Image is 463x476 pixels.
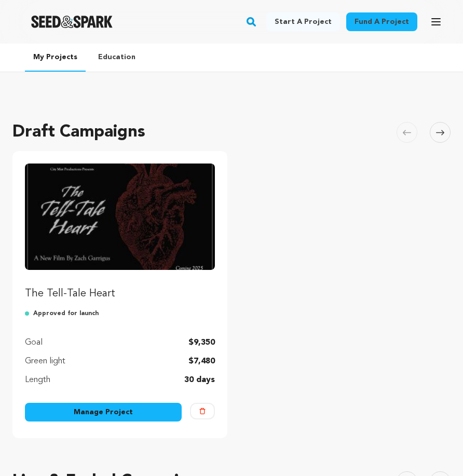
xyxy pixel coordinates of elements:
[25,309,33,318] img: approved-for-launch.svg
[199,408,206,414] img: trash-empty.svg
[12,120,145,145] h2: Draft Campaigns
[31,16,113,28] img: Seed&Spark Logo Dark Mode
[25,309,215,318] p: Approved for launch
[188,355,215,368] p: $7,480
[25,374,50,386] p: Length
[25,287,215,301] p: The Tell-Tale Heart
[25,164,215,301] a: Fund The Tell-Tale Heart
[346,12,417,31] a: Fund a project
[266,12,340,31] a: Start a project
[184,374,215,386] p: 30 days
[25,355,65,368] p: Green light
[25,44,86,72] a: My Projects
[31,16,113,28] a: Seed&Spark Homepage
[90,44,144,71] a: Education
[25,336,43,349] p: Goal
[25,403,182,421] a: Manage Project
[188,336,215,349] p: $9,350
